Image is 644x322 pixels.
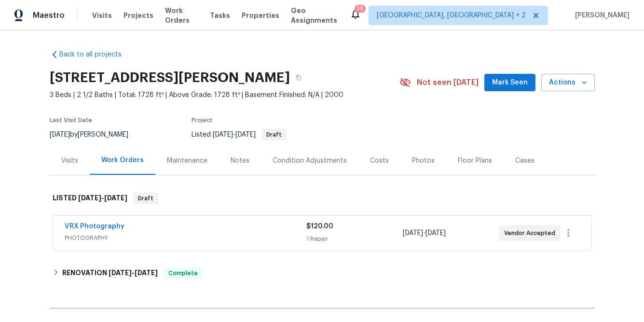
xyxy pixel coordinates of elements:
[109,269,132,276] span: [DATE]
[53,193,127,204] h6: LISTED
[134,194,157,203] span: Draft
[492,77,528,89] span: Mark Seen
[33,11,65,20] span: Maestro
[541,74,595,92] button: Actions
[210,12,230,19] span: Tasks
[403,228,446,238] span: -
[50,117,92,123] span: Last Visit Date
[484,74,535,92] button: Mark Seen
[135,269,158,276] span: [DATE]
[425,230,446,237] span: [DATE]
[192,117,213,123] span: Project
[458,156,492,166] div: Floor Plans
[50,73,290,83] h2: [STREET_ADDRESS][PERSON_NAME]
[50,90,399,100] span: 3 Beds | 2 1/2 Baths | Total: 1728 ft² | Above Grade: 1728 ft² | Basement Finished: N/A | 2000
[571,11,630,20] span: [PERSON_NAME]
[104,195,127,201] span: [DATE]
[123,11,153,20] span: Projects
[167,156,207,166] div: Maintenance
[109,269,158,276] span: -
[50,131,70,138] span: [DATE]
[356,4,364,14] div: 58
[504,228,559,238] span: Vendor Accepted
[62,267,158,279] h6: RENOVATION
[50,262,595,285] div: RENOVATION [DATE]-[DATE]Complete
[164,268,202,278] span: Complete
[78,195,127,201] span: -
[50,129,140,140] div: by [PERSON_NAME]
[213,131,256,138] span: -
[231,156,249,166] div: Notes
[65,233,306,243] span: PHOTOGRAPHY
[291,6,338,25] span: Geo Assignments
[377,11,526,20] span: [GEOGRAPHIC_DATA], [GEOGRAPHIC_DATA] + 2
[417,78,479,87] span: Not seen [DATE]
[273,156,347,166] div: Condition Adjustments
[92,11,112,20] span: Visits
[61,156,78,166] div: Visits
[262,132,286,138] span: Draft
[412,156,435,166] div: Photos
[370,156,389,166] div: Costs
[306,223,333,230] span: $120.00
[78,195,101,201] span: [DATE]
[101,155,144,165] div: Work Orders
[192,131,287,138] span: Listed
[403,230,423,237] span: [DATE]
[235,131,256,138] span: [DATE]
[242,11,279,20] span: Properties
[306,234,403,244] div: 1 Repair
[515,156,534,166] div: Cases
[50,183,595,214] div: LISTED [DATE]-[DATE]Draft
[290,69,307,86] button: Copy Address
[165,6,198,25] span: Work Orders
[213,131,233,138] span: [DATE]
[65,223,124,230] a: VRX Photography
[549,77,587,89] span: Actions
[50,50,142,59] a: Back to all projects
